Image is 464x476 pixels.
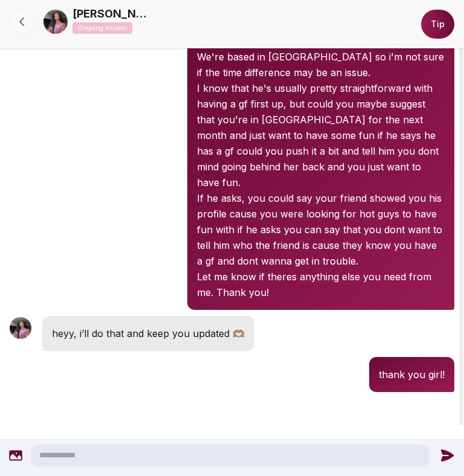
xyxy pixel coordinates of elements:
a: [PERSON_NAME] [72,5,151,22]
p: Let me know if theres anything else you need from me. Thank you! [197,269,445,300]
p: thank you girl! [379,367,445,382]
img: 4b0546d6-1fdc-485f-8419-658a292abdc7 [43,10,68,34]
p: heyy, i’ll do that and keep you updated 🫶🏽 [52,326,245,341]
p: If he asks, you could say your friend showed you his profile cause you were looking for hot guys ... [197,190,445,269]
p: I know that he's usually pretty straightforward with having a gf first up, but could you maybe su... [197,80,445,190]
button: Tip [421,10,454,39]
img: User avatar [10,317,31,339]
p: Hey girl, would you be able to test my bf (v.avi9). We're based in [GEOGRAPHIC_DATA] so i'm not s... [197,33,445,80]
p: Ongoing mission [72,22,132,34]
